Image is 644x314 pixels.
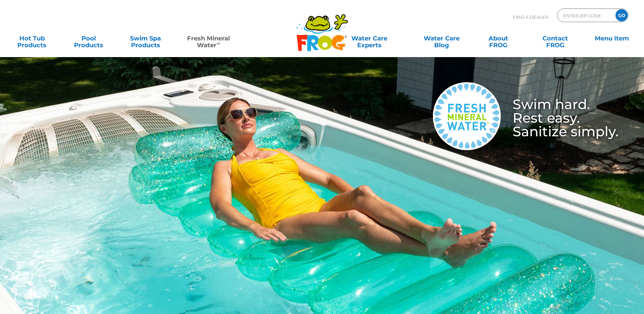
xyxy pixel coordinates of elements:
[615,9,628,21] input: GO
[587,32,637,45] a: Menu Item
[473,32,524,45] a: AboutFROG
[563,11,608,20] input: Zip Code Form
[63,32,114,45] a: PoolProducts
[417,32,467,45] a: Water CareBlog
[513,8,548,25] p: Find A Dealer
[7,32,57,45] a: Hot TubProducts
[120,32,171,45] a: Swim SpaProducts
[217,40,220,46] sup: ∞
[328,32,410,45] a: Water CareExperts
[530,32,581,45] a: ContactFROG
[177,32,240,45] a: Fresh MineralWater∞
[501,98,619,138] h3: Swim hard. Rest easy. Sanitize simply.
